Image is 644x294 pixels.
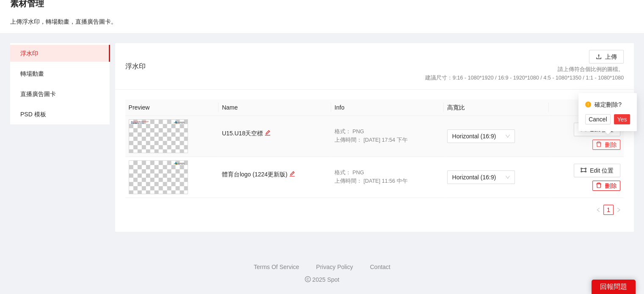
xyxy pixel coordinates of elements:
[129,119,188,153] img: b87339fa_U15.U18%E5%A4%A9%E7%A9%BA%E6%A8%99.png
[10,17,634,26] div: 上傳浮水印，轉場動畫，直播廣告圖卡。
[614,205,624,215] button: right
[603,205,614,215] li: 1
[265,129,271,138] div: 編輯
[222,129,328,138] div: U15.U18天空標
[614,114,630,124] button: Yes
[596,141,602,148] span: delete
[604,205,613,214] a: 1
[129,160,188,194] img: f74c4bd7_%E9%AB%94%E8%82%B2%E5%8F%B0.png
[20,65,103,82] span: 轉場動畫
[580,167,586,174] span: gateway
[334,169,440,186] div: 格式 ： PNG 上傳時間： [DATE] 11:56 中午
[574,164,620,177] button: gatewayEdit 位置
[585,114,611,124] button: Cancel
[125,54,425,78] div: 浮水印
[617,115,627,124] span: Yes
[7,275,637,284] div: 2025 Spot
[596,207,601,212] span: left
[574,123,620,136] button: gatewayEdit 位置
[218,99,331,116] th: Name
[591,280,636,294] div: 回報問題
[305,276,311,282] span: copyright
[334,128,440,145] div: 格式 ： PNG 上傳時間： [DATE] 17:54 下午
[452,171,510,184] span: Horizontal (16:9)
[370,264,390,270] a: Contact
[289,170,295,179] div: 編輯
[20,85,103,102] span: 直播廣告圖卡
[20,106,103,123] span: PSD 模板
[589,115,607,124] span: Cancel
[20,45,103,62] span: 浮水印
[331,99,444,116] th: Info
[452,130,510,143] span: Horizontal (16:9)
[585,102,591,107] span: exclamation-circle
[549,99,624,116] th: Actions
[125,99,219,116] th: Preview
[222,170,328,179] div: 體育台logo (1224更新版)
[614,205,624,215] li: 下一頁
[589,53,624,60] span: upload上傳
[592,181,620,191] button: delete刪除
[596,182,602,189] span: delete
[616,207,621,212] span: right
[444,99,549,116] th: 高寬比
[265,130,271,136] span: edit
[593,205,603,215] button: left
[316,264,353,270] a: Privacy Policy
[289,171,295,177] span: edit
[593,205,603,215] li: 上一頁
[592,140,620,150] button: delete刪除
[594,100,622,109] div: 確定刪除?
[254,264,299,270] a: Terms Of Service
[596,54,602,60] span: upload
[425,63,624,82] div: 請上傳符合個比例的圖檔。 建議尺寸：9:16 - 1080*1920 / 16:9 - 1920*1080 / 4:5 - 1080*1350 / 1:1 - 1080*1080
[589,50,624,63] button: upload上傳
